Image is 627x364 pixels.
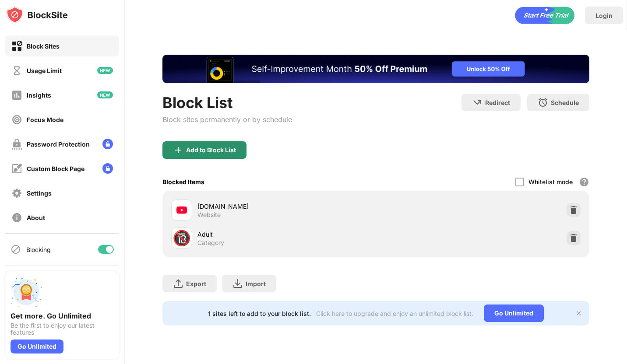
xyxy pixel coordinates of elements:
[162,55,589,83] iframe: Banner
[186,280,206,287] div: Export
[11,188,22,199] img: settings-off.svg
[11,139,22,150] img: password-protection-off.svg
[11,41,22,52] img: block-on.svg
[102,139,113,149] img: lock-menu.svg
[11,114,22,125] img: focus-off.svg
[6,6,68,24] img: logo-blocksite.svg
[26,246,51,253] div: Blocking
[208,310,311,317] div: 1 sites left to add to your block list.
[316,310,473,317] div: Click here to upgrade and enjoy an unlimited block list.
[197,202,376,211] div: [DOMAIN_NAME]
[11,244,21,255] img: blocking-icon.svg
[197,230,376,239] div: Adult
[162,115,292,124] div: Block sites permanently or by schedule
[11,322,114,336] div: Be the first to enjoy our latest features
[11,90,22,101] img: insights-off.svg
[162,94,292,112] div: Block List
[515,7,574,24] div: animation
[27,165,85,172] div: Custom Block Page
[528,178,573,185] div: Whitelist mode
[27,42,60,50] div: Block Sites
[97,67,113,74] img: new-icon.svg
[176,205,187,215] img: favicons
[11,339,63,353] div: Go Unlimited
[575,310,582,317] img: x-button.svg
[27,91,51,99] div: Insights
[162,178,204,185] div: Blocked Items
[595,12,613,19] div: Login
[485,99,510,106] div: Redirect
[27,116,63,123] div: Focus Mode
[102,163,113,174] img: lock-menu.svg
[197,239,224,247] div: Category
[11,212,22,223] img: about-off.svg
[27,140,90,148] div: Password Protection
[27,67,62,74] div: Usage Limit
[551,99,579,106] div: Schedule
[197,211,221,219] div: Website
[11,163,22,174] img: customize-block-page-off.svg
[27,189,52,197] div: Settings
[11,276,42,308] img: push-unlimited.svg
[97,91,113,98] img: new-icon.svg
[186,147,236,154] div: Add to Block List
[246,280,266,287] div: Import
[11,311,114,320] div: Get more. Go Unlimited
[27,214,45,221] div: About
[11,65,22,76] img: time-usage-off.svg
[484,304,544,322] div: Go Unlimited
[173,229,191,247] div: 🔞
